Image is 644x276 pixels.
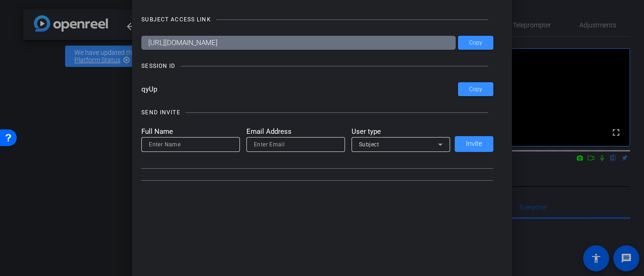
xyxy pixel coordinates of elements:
openreel-title-line: SEND INVITE [141,108,493,117]
div: SEND INVITE [141,108,180,117]
mat-label: Email Address [246,126,345,137]
openreel-title-line: SESSION ID [141,61,493,71]
mat-label: User type [352,126,450,137]
input: Enter Email [254,139,338,150]
div: SUBJECT ACCESS LINK [141,15,211,24]
button: Copy [458,82,493,96]
input: Enter Name [149,139,232,150]
span: Subject [359,141,379,148]
div: SESSION ID [141,61,175,71]
span: Copy [469,39,482,46]
openreel-title-line: SUBJECT ACCESS LINK [141,15,493,24]
span: Copy [469,86,482,93]
button: Copy [458,36,493,50]
mat-label: Full Name [141,126,240,137]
